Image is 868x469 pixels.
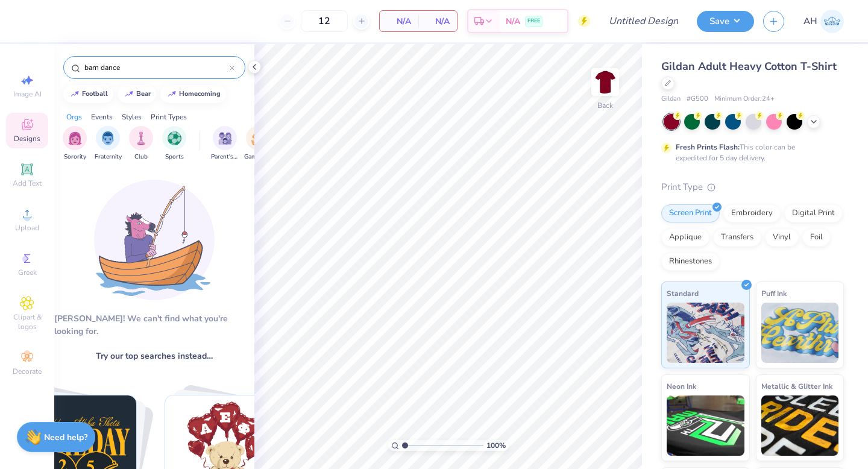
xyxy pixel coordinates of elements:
[661,59,837,74] span: Gildan Adult Heavy Cotton T-Shirt
[597,100,613,111] div: Back
[134,153,148,162] span: Club
[661,94,681,104] span: Gildan
[820,10,844,33] img: Abby Horton
[70,90,80,98] img: trend_line.gif
[301,10,348,32] input: – –
[101,131,115,145] img: Fraternity Image
[124,90,134,98] img: trend_line.gif
[761,303,839,363] img: Puff Ink
[486,440,506,451] span: 100 %
[13,178,42,188] span: Add Text
[667,395,744,456] img: Neon Ink
[63,126,87,162] button: filter button
[82,90,108,97] div: football
[676,142,740,152] strong: Fresh Prints Flash:
[167,90,177,98] img: trend_line.gif
[162,126,186,162] button: filter button
[661,204,720,222] div: Screen Print
[218,131,232,145] img: Parent's Weekend Image
[251,131,265,145] img: Game Day Image
[118,85,156,103] button: bear
[165,153,184,162] span: Sports
[723,204,781,222] div: Embroidery
[761,395,839,456] img: Metallic & Glitter Ink
[54,312,254,338] div: [PERSON_NAME]! We can't find what you're looking for.
[697,11,754,32] button: Save
[687,94,708,104] span: # G500
[661,228,709,247] div: Applique
[162,126,186,162] div: filter for Sports
[804,10,844,33] a: AH
[6,312,48,332] span: Clipart & logos
[387,15,411,28] span: N/A
[95,126,122,162] div: filter for Fraternity
[211,153,239,162] span: Parent's Weekend
[761,287,787,300] span: Puff Ink
[91,112,113,122] div: Events
[122,112,142,122] div: Styles
[14,134,40,143] span: Designs
[64,153,86,162] span: Sorority
[244,126,272,162] button: filter button
[593,70,617,94] img: Back
[676,142,824,163] div: This color can be expedited for 5 day delivery.
[527,17,540,25] span: FREE
[94,180,215,300] img: Loading...
[761,380,832,392] span: Metallic & Glitter Ink
[151,112,187,122] div: Print Types
[63,85,113,103] button: football
[134,131,148,145] img: Club Image
[66,112,82,122] div: Orgs
[784,204,843,222] div: Digital Print
[506,15,520,28] span: N/A
[179,90,221,97] div: homecoming
[63,126,87,162] div: filter for Sorority
[129,126,153,162] button: filter button
[44,432,87,443] strong: Need help?
[804,14,817,28] span: AH
[211,126,239,162] div: filter for Parent's Weekend
[83,61,230,74] input: Try "Alpha"
[765,228,799,247] div: Vinyl
[96,350,213,362] span: Try our top searches instead…
[13,89,42,99] span: Image AI
[13,367,42,376] span: Decorate
[211,126,239,162] button: filter button
[661,180,844,194] div: Print Type
[667,380,696,392] span: Neon Ink
[136,90,151,97] div: bear
[802,228,831,247] div: Foil
[244,153,272,162] span: Game Day
[95,126,122,162] button: filter button
[426,15,450,28] span: N/A
[244,126,272,162] div: filter for Game Day
[661,253,720,271] div: Rhinestones
[68,131,82,145] img: Sorority Image
[667,287,699,300] span: Standard
[714,94,775,104] span: Minimum Order: 24 +
[95,153,122,162] span: Fraternity
[160,85,226,103] button: homecoming
[129,126,153,162] div: filter for Club
[18,268,37,277] span: Greek
[667,303,744,363] img: Standard
[599,9,688,33] input: Untitled Design
[15,223,39,233] span: Upload
[713,228,761,247] div: Transfers
[168,131,181,145] img: Sports Image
